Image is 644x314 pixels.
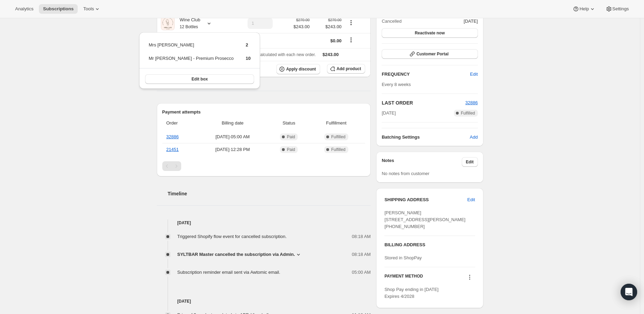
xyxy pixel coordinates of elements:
[382,110,396,117] span: [DATE]
[157,219,371,226] h4: [DATE]
[199,133,266,140] span: [DATE] · 05:00 AM
[382,171,429,176] span: No notes from customer
[382,18,402,25] span: Cancelled
[416,51,448,57] span: Customer Portal
[384,255,422,260] span: Stored in ShopPay
[470,134,478,141] span: Add
[466,132,482,143] button: Add
[162,161,365,171] nav: Pagination
[246,42,248,47] span: 2
[330,38,342,43] span: $0.00
[166,147,179,152] a: 21451
[314,23,341,30] span: $243.00
[467,196,475,203] span: Edit
[352,269,371,276] span: 05:00 AM
[415,30,445,36] span: Reactivate now
[287,134,295,140] span: Paid
[352,251,371,258] span: 08:18 AM
[312,120,361,127] span: Fulfillment
[579,6,589,12] span: Help
[382,99,465,106] h2: LAST ORDER
[296,18,309,22] small: $270.00
[192,76,208,82] span: Edit box
[199,120,266,127] span: Billing date
[465,100,478,105] a: 32886
[175,17,200,30] div: Wine Club
[177,251,302,258] button: SYLTBAR Master cancelled the subscription via Admin.
[461,110,475,116] span: Fulfilled
[621,284,637,300] div: Open Intercom Messenger
[465,99,478,106] button: 32886
[466,159,474,165] span: Edit
[346,19,357,26] button: Product actions
[382,49,478,59] button: Customer Portal
[601,4,633,14] button: Settings
[43,6,74,12] span: Subscriptions
[331,147,345,152] span: Fulfilled
[346,36,357,44] button: Shipping actions
[246,56,251,61] span: 10
[168,190,371,197] h2: Timeline
[157,298,371,305] h4: [DATE]
[166,134,179,139] a: 32886
[148,55,234,67] td: Mr [PERSON_NAME] - Premium Prosecco
[384,241,475,248] h3: BILLING ADDRESS
[79,4,105,14] button: Tools
[177,270,281,275] span: Subscription reminder email sent via Awtomic email.
[463,194,479,205] button: Edit
[162,116,197,131] th: Order
[352,233,371,240] span: 08:18 AM
[384,273,423,283] h3: PAYMENT METHOD
[331,134,345,140] span: Fulfilled
[39,4,78,14] button: Subscriptions
[286,66,316,72] span: Apply discount
[180,24,198,29] small: 12 Bottles
[337,66,361,72] span: Add product
[384,196,467,203] h3: SHIPPING ADDRESS
[199,146,266,153] span: [DATE] · 12:28 PM
[271,120,307,127] span: Status
[177,251,295,258] span: SYLTBAR Master cancelled the subscription via Admin.
[382,28,478,38] button: Reactivate now
[148,41,234,54] td: Mrs [PERSON_NAME]
[11,4,37,14] button: Analytics
[162,109,365,116] h2: Payment attempts
[177,234,287,239] span: Triggered Shopify flow event for cancelled subscription.
[462,157,478,167] button: Edit
[83,6,94,12] span: Tools
[276,64,320,74] button: Apply discount
[466,69,482,80] button: Edit
[464,18,478,25] span: [DATE]
[470,71,478,78] span: Edit
[15,6,33,12] span: Analytics
[384,287,438,299] span: Shop Pay ending in [DATE] Expires 4/2028
[382,134,470,141] h6: Batching Settings
[323,52,339,57] span: $243.00
[145,74,254,84] button: Edit box
[568,4,600,14] button: Help
[293,23,309,30] span: $243.00
[384,210,466,229] span: [PERSON_NAME] [STREET_ADDRESS][PERSON_NAME] [PHONE_NUMBER]
[382,82,411,87] span: Every 8 weeks
[287,147,295,152] span: Paid
[328,18,341,22] small: $270.00
[327,64,365,74] button: Add product
[382,71,470,78] h2: FREQUENCY
[612,6,629,12] span: Settings
[382,157,462,167] h3: Notes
